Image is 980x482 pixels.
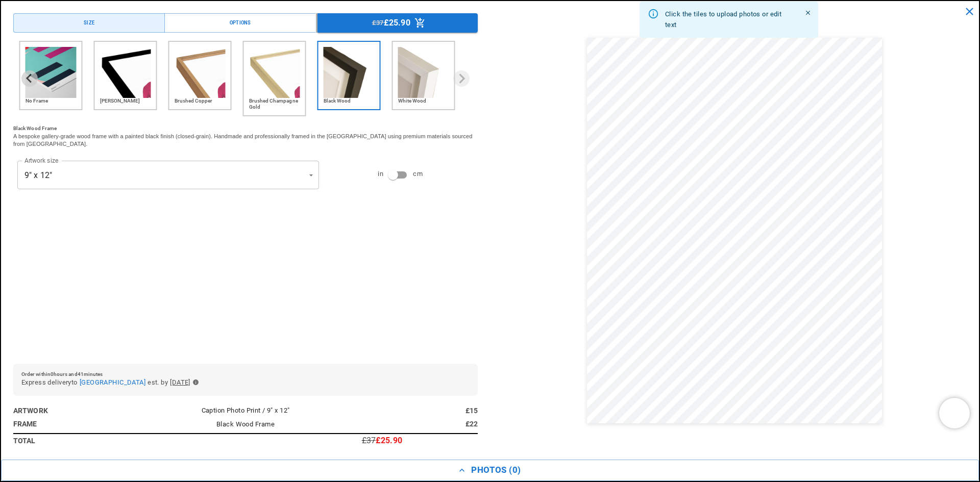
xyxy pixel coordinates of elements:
button: Close [802,7,814,19]
h6: No Frame [26,98,77,104]
h6: Brushed Champagne Gold [249,98,300,110]
p: £37 [362,437,376,445]
li: 3 of 6 [168,41,235,116]
li: 4 of 6 [243,41,309,116]
div: Frame Option [13,41,478,116]
button: £37£25.90 [317,13,478,33]
span: Caption Photo Print / 9" x 12" [202,407,290,414]
button: Size [13,13,165,33]
li: 1 of 6 [19,41,86,116]
h6: Artwork [13,405,130,416]
div: Options [230,19,251,27]
li: 2 of 6 [94,41,160,116]
button: close [959,1,980,22]
h6: Frame [13,418,130,429]
span: Black Wood Frame [216,420,275,428]
button: Options [164,13,316,33]
table: simple table [13,404,478,447]
h6: £15 [362,405,478,416]
h6: White Wood [398,98,449,104]
div: 9" x 12" [17,161,319,189]
div: Menu buttons [13,13,478,33]
h6: Brushed Copper [175,98,226,104]
li: 6 of 6 [392,41,458,116]
p: £25.90 [376,437,402,445]
h6: £22 [362,418,478,429]
h6: Black Wood [324,98,375,104]
span: [DATE] [170,377,190,388]
iframe: Chatra live chat [939,398,970,428]
button: Next slide [453,70,470,87]
span: Click the tiles to upload photos or edit text [665,10,781,29]
button: Photos (0) [1,460,979,481]
span: Express delivery to [21,377,78,388]
p: A bespoke gallery-grade wood frame with a painted black finish (closed-grain). Handmade and profe... [13,133,478,148]
h6: Black Wood Frame [13,124,478,133]
span: [GEOGRAPHIC_DATA] [80,378,145,386]
span: in [378,168,383,180]
li: 5 of 6 [317,41,384,116]
label: Artwork size [24,156,58,165]
h6: Total [13,435,130,446]
button: [GEOGRAPHIC_DATA] [80,377,145,388]
span: cm [413,168,423,180]
h6: Order within 0 hours and 41 minutes [21,372,470,377]
div: Size [84,19,94,27]
button: Previous slide [21,70,38,87]
span: est. by [148,377,168,388]
h6: [PERSON_NAME] [100,98,151,104]
p: £25.90 [384,19,410,27]
span: £37 [372,17,384,29]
